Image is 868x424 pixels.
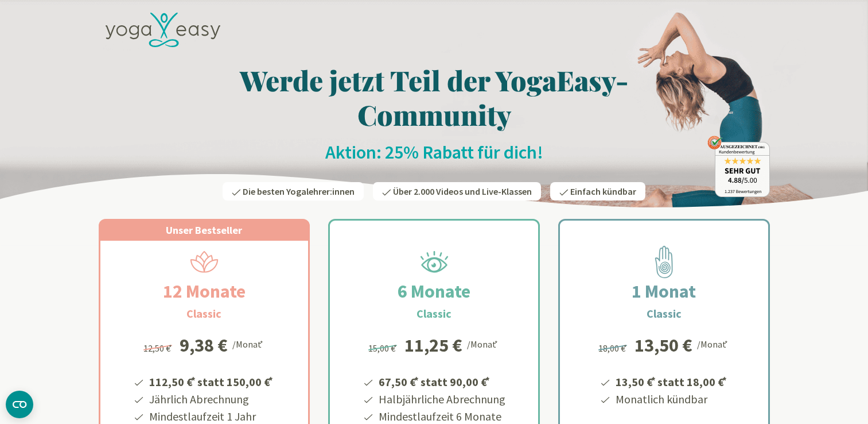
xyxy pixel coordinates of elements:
[647,305,682,322] h3: Classic
[99,141,770,164] h2: Aktion: 25% Rabatt für dich!
[598,342,629,354] span: 18,00 €
[467,336,500,351] div: /Monat
[135,277,273,305] h2: 12 Monate
[635,336,692,354] div: 13,50 €
[147,391,275,408] li: Jährlich Abrechnung
[99,63,770,132] h1: Werde jetzt Teil der YogaEasy-Community
[417,305,451,322] h3: Classic
[604,277,723,305] h2: 1 Monat
[370,277,498,305] h2: 6 Monate
[570,186,636,197] span: Einfach kündbar
[243,186,355,197] span: Die besten Yogalehrer:innen
[180,336,228,354] div: 9,38 €
[614,391,729,408] li: Monatlich kündbar
[143,342,174,354] span: 12,50 €
[707,136,770,197] img: ausgezeichnet_badge.png
[377,391,505,408] li: Halbjährliche Abrechnung
[166,223,242,237] span: Unser Bestseller
[147,371,275,391] li: 112,50 € statt 150,00 €
[614,371,729,391] li: 13,50 € statt 18,00 €
[404,336,462,354] div: 11,25 €
[377,371,505,391] li: 67,50 € statt 90,00 €
[697,336,730,351] div: /Monat
[393,186,532,197] span: Über 2.000 Videos und Live-Klassen
[232,336,265,351] div: /Monat
[368,342,399,354] span: 15,00 €
[186,305,221,322] h3: Classic
[6,391,33,418] button: CMP-Widget öffnen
